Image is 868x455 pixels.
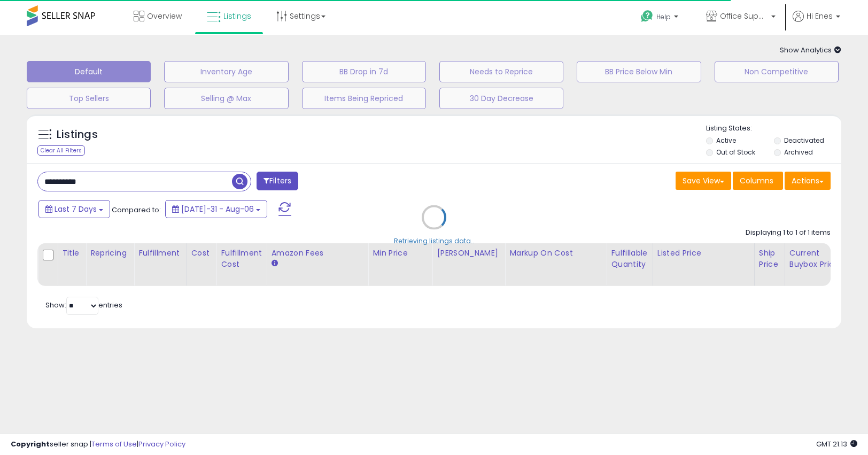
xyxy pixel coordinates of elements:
[720,11,768,21] span: Office Suppliers
[656,12,671,21] span: Help
[793,11,840,35] a: Hi Enes
[11,439,185,450] div: seller snap | |
[807,11,833,21] span: Hi Enes
[632,2,689,35] a: Help
[780,45,841,55] span: Show Analytics
[439,88,563,109] button: 30 Day Decrease
[394,236,474,245] div: Retrieving listings data..
[27,88,151,109] button: Top Sellers
[223,11,251,21] span: Listings
[91,439,137,449] a: Terms of Use
[11,439,50,449] strong: Copyright
[302,88,426,109] button: Items Being Repriced
[138,439,185,449] a: Privacy Policy
[715,61,839,82] button: Non Competitive
[302,61,426,82] button: BB Drop in 7d
[147,11,182,21] span: Overview
[439,61,563,82] button: Needs to Reprice
[577,61,701,82] button: BB Price Below Min
[816,439,857,449] span: 2025-08-16 21:13 GMT
[164,61,288,82] button: Inventory Age
[640,10,654,23] i: Get Help
[164,88,288,109] button: Selling @ Max
[27,61,151,82] button: Default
